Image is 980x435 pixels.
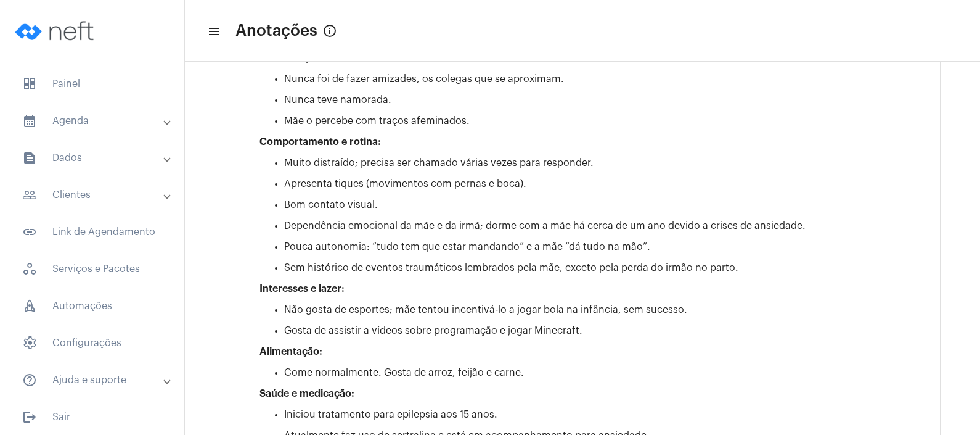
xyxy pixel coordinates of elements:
span: Link de Agendamento [12,217,172,247]
p: Apresenta tiques (movimentos com pernas e boca). [284,178,928,189]
span: Configurações [12,328,172,358]
p: Pouca autonomia: “tudo tem que estar mandando” e a mãe “dá tudo na mão”. [284,241,928,252]
p: Muito distraído; precisa ser chamado várias vezes para responder. [284,157,928,168]
mat-panel-title: Agenda [22,114,165,128]
mat-panel-title: Clientes [22,188,165,202]
p: Nunca teve namorada. [284,94,928,106]
span: Serviços e Pacotes [12,254,172,284]
span: sidenav icon [22,336,37,350]
mat-icon: sidenav icon [22,114,37,128]
span: Painel [12,69,172,99]
mat-icon: info_outlined [322,23,337,38]
span: Automações [12,291,172,321]
mat-icon: sidenav icon [22,188,37,202]
span: sidenav icon [22,299,37,313]
mat-icon: sidenav icon [22,225,37,239]
p: Iniciou tratamento para epilepsia aos 15 anos. [284,409,928,420]
mat-icon: sidenav icon [22,373,37,387]
p: Sem histórico de eventos traumáticos lembrados pela mãe, exceto pela perda do irmão no parto. [284,262,928,273]
span: Sair [12,402,172,432]
mat-panel-title: Ajuda e suporte [22,373,165,387]
strong: Interesses e lazer: [259,284,345,294]
strong: Comportamento e rotina: [259,137,381,147]
mat-icon: sidenav icon [22,151,37,165]
strong: Saúde e medicação: [259,389,354,399]
img: logo-neft-novo-2.png [10,6,102,56]
p: Mãe o percebe com traços afeminados. [284,115,928,126]
mat-icon: sidenav icon [22,410,37,425]
mat-expansion-panel-header: sidenav iconClientes [7,180,184,210]
p: Dependência emocional da mãe e da irmã; dorme com a mãe há cerca de um ano devido a crises de ans... [284,220,928,231]
p: Nunca foi de fazer amizades, os colegas que se aproximam. [284,73,928,85]
p: Bom contato visual. [284,199,928,210]
mat-expansion-panel-header: sidenav iconAjuda e suporte [7,365,184,395]
span: Anotações [235,21,317,41]
mat-expansion-panel-header: sidenav iconDados [7,143,184,173]
mat-expansion-panel-header: sidenav iconAgenda [7,106,184,136]
p: Não gosta de esportes; mãe tentou incentivá-lo a jogar bola na infância, sem sucesso. [284,304,928,315]
p: Come normalmente. Gosta de arroz, feijão e carne. [284,367,928,378]
p: Gosta de assistir a vídeos sobre programação e jogar Minecraft. [284,325,928,336]
span: sidenav icon [22,262,37,276]
span: sidenav icon [22,77,37,91]
mat-icon: sidenav icon [207,24,219,39]
mat-panel-title: Dados [22,151,165,165]
strong: Alimentação: [259,347,322,357]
